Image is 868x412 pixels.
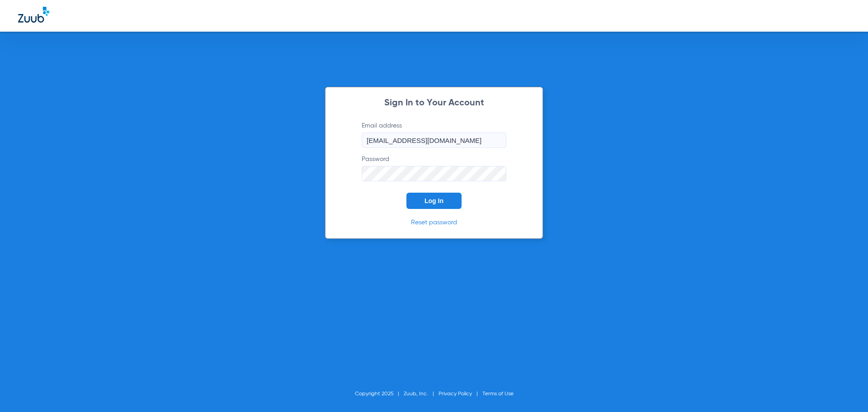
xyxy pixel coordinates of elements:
[404,389,439,398] li: Zuub, Inc.
[362,133,506,148] input: Email address
[482,391,514,397] a: Terms of Use
[18,7,49,23] img: Zuub Logo
[362,166,506,181] input: Password
[406,193,462,209] button: Log In
[425,197,443,204] span: Log In
[362,121,506,148] label: Email address
[348,99,520,108] h2: Sign In to Your Account
[362,155,506,181] label: Password
[439,391,472,397] a: Privacy Policy
[823,369,868,412] iframe: Chat Widget
[355,389,404,398] li: Copyright 2025
[411,219,457,226] a: Reset password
